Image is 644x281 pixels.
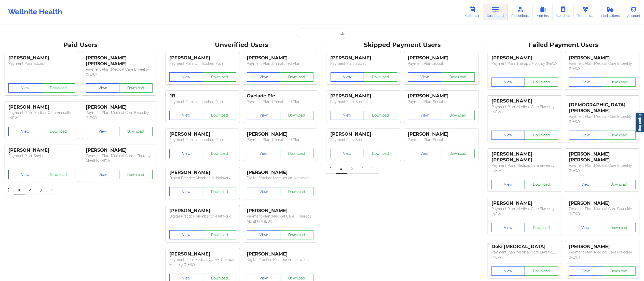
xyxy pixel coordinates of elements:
[331,111,364,120] button: View
[408,72,442,82] button: View
[42,127,75,136] button: Download
[8,61,75,66] p: Payment Plan : Social
[247,251,313,257] div: [PERSON_NAME]
[169,230,203,239] button: View
[525,78,558,87] button: Download
[441,149,475,158] button: Download
[525,266,558,276] button: Download
[602,180,636,189] button: Download
[602,131,636,140] button: Download
[569,55,636,61] div: [PERSON_NAME]
[408,55,475,61] div: [PERSON_NAME]
[42,83,75,93] button: Download
[569,151,636,163] div: [PERSON_NAME] [PERSON_NAME]
[569,78,602,87] button: View
[169,111,203,120] button: View
[86,55,153,67] div: [PERSON_NAME] [PERSON_NAME]
[408,99,475,104] p: Payment Plan : Social
[169,149,203,158] button: View
[525,131,558,140] button: Download
[203,230,236,239] button: Download
[8,55,75,61] div: [PERSON_NAME]
[247,230,280,239] button: View
[364,72,397,82] button: Download
[8,83,42,93] button: View
[491,200,558,206] div: [PERSON_NAME]
[169,99,236,104] p: Payment Plan : Unmatched Plan
[491,180,525,189] button: View
[169,137,236,142] p: Payment Plan : Unmatched Plan
[569,163,636,173] p: Payment Plan : Medical Care Biweekly (NEW)
[326,164,336,174] a: Previous item
[169,214,236,219] p: Digital Practice Member (In-Network)
[336,164,347,174] a: 1
[247,170,313,175] div: [PERSON_NAME]
[569,114,636,124] p: Payment Plan : Medical Care Biweekly (NEW)
[569,200,636,206] div: [PERSON_NAME]
[569,131,602,140] button: View
[247,208,313,214] div: [PERSON_NAME]
[14,185,25,195] a: 1
[569,180,602,189] button: View
[8,147,75,153] div: [PERSON_NAME]
[331,55,397,61] div: [PERSON_NAME]
[331,93,397,99] div: [PERSON_NAME]
[169,170,236,175] div: [PERSON_NAME]
[86,147,153,153] div: [PERSON_NAME]
[247,187,280,196] button: View
[247,99,313,104] p: Payment Plan : Unmatched Plan
[602,266,636,276] button: Download
[569,244,636,250] div: [PERSON_NAME]
[331,149,364,158] button: View
[408,93,475,99] div: [PERSON_NAME]
[86,170,119,179] button: View
[487,41,640,49] div: Failed Payment Users
[491,223,525,232] button: View
[461,4,483,20] a: Calendar
[569,266,602,276] button: View
[441,111,475,120] button: Download
[491,131,525,140] button: View
[169,251,236,257] div: [PERSON_NAME]
[86,83,119,93] button: View
[247,93,313,99] div: Oyelade Efe
[203,111,236,120] button: Download
[119,83,153,93] button: Download
[636,112,644,133] a: Report Bug
[569,250,636,260] p: Payment Plan : Medical Care Biweekly (NEW)
[280,149,314,158] button: Download
[169,175,236,181] p: Digital Practice Member (In-Network)
[326,41,479,49] div: Skipped Payment Users
[331,72,364,82] button: View
[169,61,236,66] p: Payment Plan : Unmatched Plan
[4,41,157,49] div: Paid Users
[569,61,636,71] p: Payment Plan : Medical Care Biweekly (NEW)
[331,131,397,137] div: [PERSON_NAME]
[331,137,397,142] p: Payment Plan : Social
[46,185,57,195] a: Next item
[569,206,636,216] p: Payment Plan : Medical Care Biweekly (NEW)
[364,149,397,158] button: Download
[280,72,314,82] button: Download
[569,98,636,114] div: [DEMOGRAPHIC_DATA][PERSON_NAME]
[491,104,558,114] p: Payment Plan : Medical Care Biweekly (NEW)
[491,266,525,276] button: View
[86,104,153,110] div: [PERSON_NAME]
[525,180,558,189] button: Download
[42,170,75,179] button: Download
[86,67,153,77] p: Payment Plan : Medical Care Biweekly (NEW)
[508,4,533,20] a: Prescribers
[169,208,236,214] div: [PERSON_NAME]
[280,111,314,120] button: Download
[247,111,280,120] button: View
[8,110,75,120] p: Payment Plan : Medical Care Annually (NEW)
[331,61,397,66] p: Payment Plan : Social
[364,111,397,120] button: Download
[569,223,602,232] button: View
[491,98,558,104] div: [PERSON_NAME]
[491,55,558,61] div: [PERSON_NAME]
[491,151,558,163] div: [PERSON_NAME] [PERSON_NAME]
[203,72,236,82] button: Download
[247,131,313,137] div: [PERSON_NAME]
[8,170,42,179] button: View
